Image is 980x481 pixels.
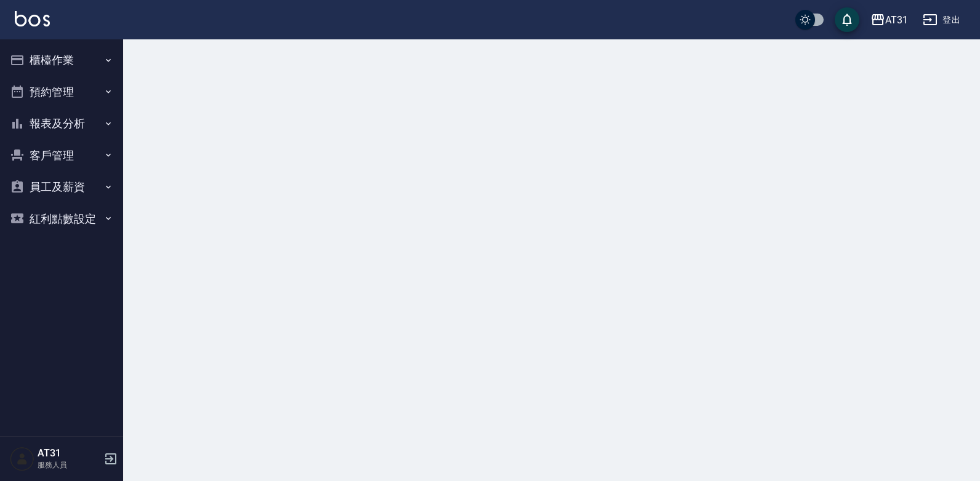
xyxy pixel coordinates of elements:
div: AT31 [885,12,908,28]
button: 報表及分析 [5,108,118,140]
p: 服務人員 [38,459,100,471]
button: 預約管理 [5,76,118,108]
h5: AT31 [38,447,100,459]
button: 櫃檯作業 [5,44,118,76]
button: AT31 [866,7,913,33]
button: save [835,7,859,32]
img: Logo [15,11,50,26]
button: 客戶管理 [5,140,118,172]
button: 紅利點數設定 [5,203,118,235]
img: Person [10,447,34,471]
button: 員工及薪資 [5,171,118,203]
button: 登出 [918,9,965,31]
